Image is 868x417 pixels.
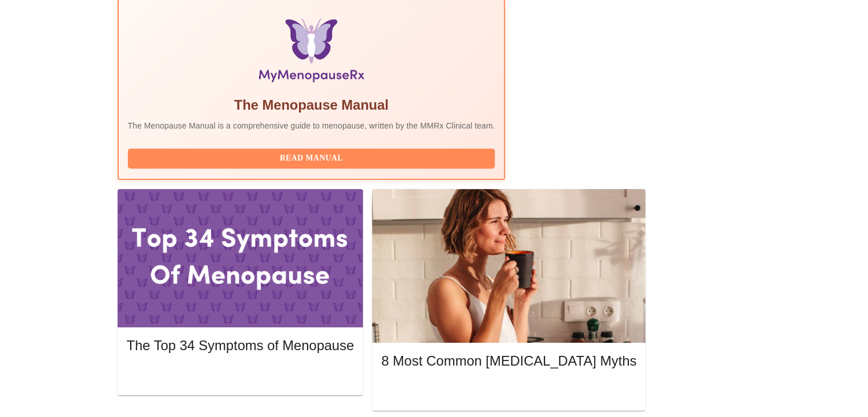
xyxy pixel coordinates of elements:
h5: The Top 34 Symptoms of Menopause [127,336,354,355]
img: Menopause Manual [186,18,437,87]
a: Read Manual [128,153,498,162]
button: Read More [127,365,354,385]
span: Read More [138,368,342,382]
h5: 8 Most Common [MEDICAL_DATA] Myths [381,352,636,370]
button: Read More [381,381,636,401]
span: Read More [393,384,625,398]
button: Read Manual [128,149,495,169]
a: Read More [127,369,357,379]
h5: The Menopause Manual [128,96,495,114]
a: Read More [381,385,639,395]
span: Read Manual [139,151,484,166]
p: The Menopause Manual is a comprehensive guide to menopause, written by the MMRx Clinical team. [128,120,495,131]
